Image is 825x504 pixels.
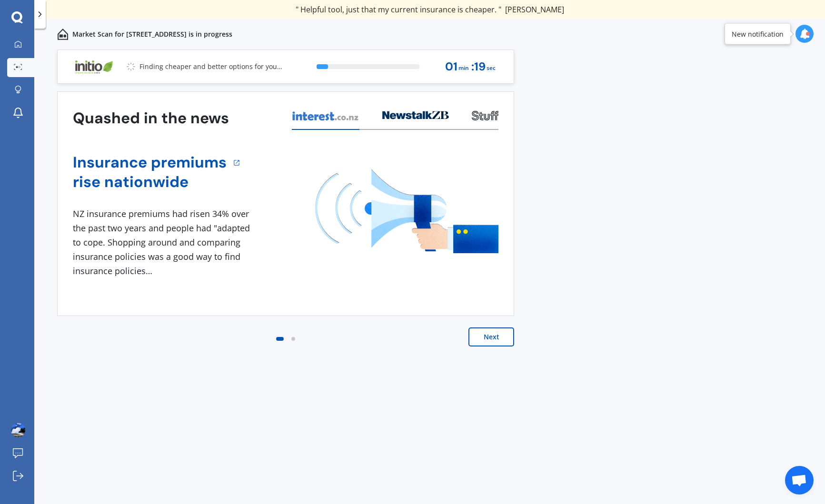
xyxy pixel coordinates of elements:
div: Open chat [785,466,814,494]
p: Finding cheaper and better options for you... [139,62,282,71]
div: New notification [732,29,784,39]
a: Insurance premiums [73,153,227,172]
img: media image [315,169,498,253]
a: rise nationwide [73,172,227,192]
span: 01 [445,60,457,73]
span: : 19 [471,60,486,73]
img: home-and-contents.b802091223b8502ef2dd.svg [57,29,69,40]
div: NZ insurance premiums had risen 34% over the past two years and people had "adapted to cope. Shop... [73,207,254,278]
p: Market Scan for [STREET_ADDRESS] is in progress [72,30,232,39]
img: cb31bbd898b6ccaefb44195d7ace4c57 [11,423,25,437]
span: min [458,62,469,75]
h3: Quashed in the news [73,109,229,128]
button: Next [468,327,514,346]
span: sec [487,62,496,75]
